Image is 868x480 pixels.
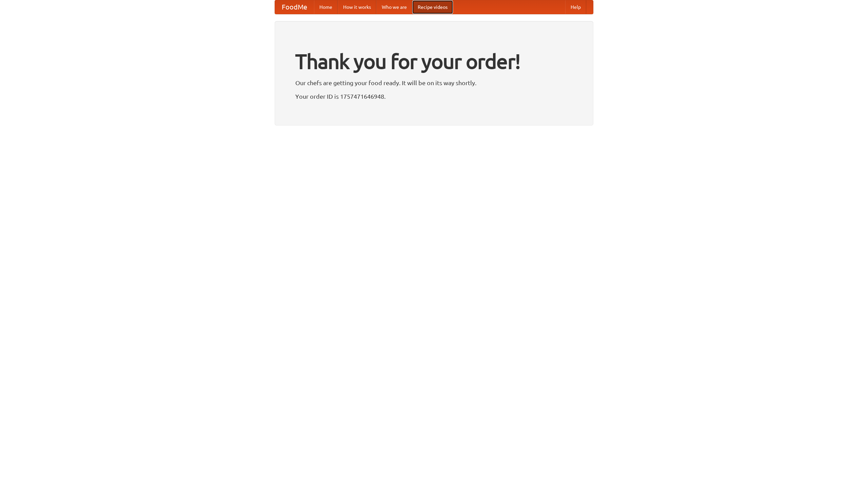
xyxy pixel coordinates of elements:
a: Recipe videos [412,0,453,14]
a: Who we are [376,0,412,14]
a: How it works [338,0,376,14]
a: FoodMe [275,0,314,14]
a: Home [314,0,338,14]
h1: Thank you for your order! [295,45,573,78]
p: Our chefs are getting your food ready. It will be on its way shortly. [295,78,573,88]
p: Your order ID is 1757471646948. [295,91,573,101]
a: Help [565,0,586,14]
